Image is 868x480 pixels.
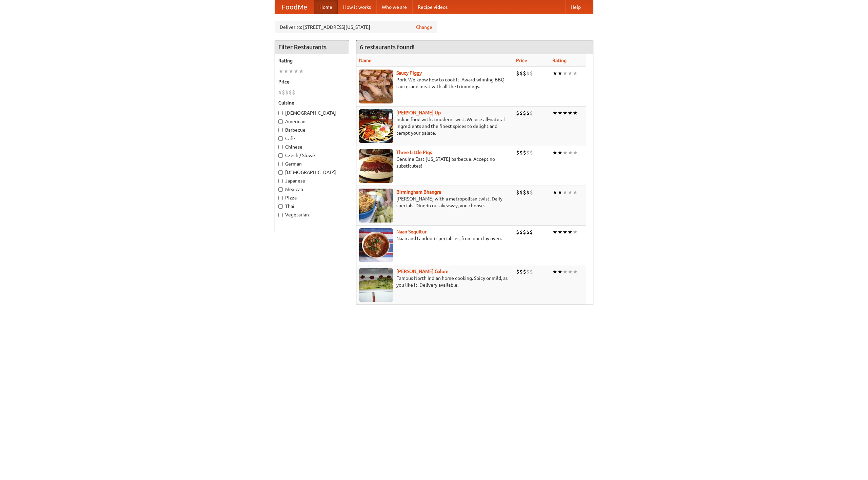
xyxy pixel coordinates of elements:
[523,189,526,196] li: $
[396,269,449,274] a: [PERSON_NAME] Galore
[557,70,563,77] li: ★
[278,211,346,218] label: Vegetarian
[530,189,533,196] li: $
[359,149,393,183] img: littlepigs.jpg
[523,70,526,77] li: $
[568,70,573,77] li: ★
[278,169,346,176] label: [DEMOGRAPHIC_DATA]
[568,189,573,196] li: ★
[519,228,523,236] li: $
[552,268,557,275] li: ★
[278,196,283,200] input: Pizza
[289,89,292,96] li: $
[563,109,568,117] li: ★
[292,89,295,96] li: $
[278,135,346,142] label: Cafe
[573,228,578,236] li: ★
[359,228,393,262] img: naansequitur.jpg
[573,149,578,156] li: ★
[516,149,519,156] li: $
[278,187,283,192] input: Mexican
[359,116,511,136] p: Indian food with a modern twist. We use all-natural ingredients and the finest spices to delight ...
[523,109,526,117] li: $
[530,109,533,117] li: $
[396,70,422,76] a: Saucy Piggy
[563,70,568,77] li: ★
[573,189,578,196] li: ★
[283,68,289,75] li: ★
[563,149,568,156] li: ★
[516,58,527,63] a: Price
[552,70,557,77] li: ★
[526,189,530,196] li: $
[557,228,563,236] li: ★
[360,44,415,50] ng-pluralize: 6 restaurants found!
[275,40,349,54] h4: Filter Restaurants
[573,109,578,117] li: ★
[516,228,519,236] li: $
[526,228,530,236] li: $
[530,149,533,156] li: $
[552,189,557,196] li: ★
[278,57,346,64] h5: Rating
[359,195,511,209] p: [PERSON_NAME] with a metropolitan twist. Daily specials. Dine-in or takeaway, you choose.
[412,0,453,14] a: Recipe videos
[516,189,519,196] li: $
[278,162,283,166] input: German
[278,143,346,150] label: Chinese
[526,70,530,77] li: $
[275,0,314,14] a: FoodMe
[516,109,519,117] li: $
[563,228,568,236] li: ★
[519,268,523,275] li: $
[530,228,533,236] li: $
[396,229,427,234] b: Naan Sequitur
[519,189,523,196] li: $
[359,275,511,288] p: Famous North Indian home cooking. Spicy or mild, as you like it. Delivery available.
[530,70,533,77] li: $
[552,149,557,156] li: ★
[526,149,530,156] li: $
[573,268,578,275] li: ★
[314,0,338,14] a: Home
[278,145,283,149] input: Chinese
[275,21,437,33] div: Deliver to: [STREET_ADDRESS][US_STATE]
[416,24,432,31] a: Change
[359,235,511,242] p: Naan and tandoori specialties, from our clay oven.
[519,109,523,117] li: $
[519,149,523,156] li: $
[526,268,530,275] li: $
[516,70,519,77] li: $
[278,119,283,124] input: American
[565,0,586,14] a: Help
[557,149,563,156] li: ★
[396,189,441,195] a: Birmingham Bhangra
[278,128,283,132] input: Barbecue
[516,268,519,275] li: $
[278,170,283,175] input: [DEMOGRAPHIC_DATA]
[282,89,285,96] li: $
[376,0,412,14] a: Who we are
[278,213,283,217] input: Vegetarian
[568,228,573,236] li: ★
[568,109,573,117] li: ★
[523,149,526,156] li: $
[563,268,568,275] li: ★
[526,109,530,117] li: $
[278,186,346,193] label: Mexican
[299,68,304,75] li: ★
[557,268,563,275] li: ★
[568,149,573,156] li: ★
[396,150,432,155] b: Three Little Pigs
[530,268,533,275] li: $
[552,58,567,63] a: Rating
[278,110,346,116] label: [DEMOGRAPHIC_DATA]
[396,110,441,115] b: [PERSON_NAME] Up
[359,58,372,63] a: Name
[552,109,557,117] li: ★
[523,268,526,275] li: $
[359,109,393,143] img: curryup.jpg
